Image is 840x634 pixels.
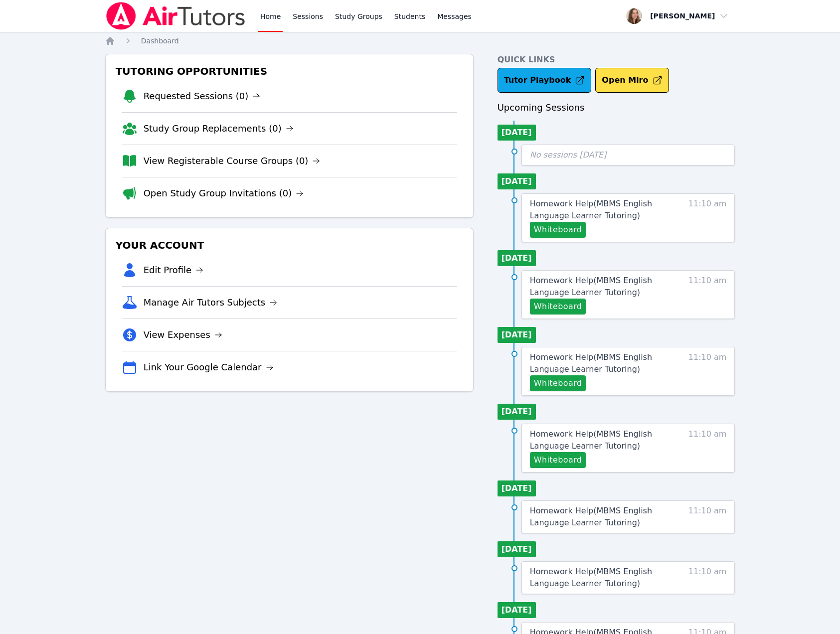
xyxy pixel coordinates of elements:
img: Air Tutors [105,2,246,30]
span: 11:10 am [688,505,727,529]
a: View Registerable Course Groups (0) [144,154,321,168]
span: Dashboard [141,37,179,45]
span: 11:10 am [688,428,727,468]
li: [DATE] [498,541,536,557]
li: [DATE] [498,250,536,266]
span: 11:10 am [688,566,727,590]
button: Whiteboard [530,375,586,391]
a: Link Your Google Calendar [144,360,274,374]
li: [DATE] [498,404,536,420]
span: 11:10 am [688,275,727,315]
a: Homework Help(MBMS English Language Learner Tutoring) [530,351,677,375]
h4: Quick Links [498,54,735,66]
a: Open Study Group Invitations (0) [144,186,304,200]
a: View Expenses [144,328,222,342]
li: [DATE] [498,602,536,618]
a: Manage Air Tutors Subjects [144,296,278,310]
span: Homework Help ( MBMS English Language Learner Tutoring ) [530,276,652,297]
a: Homework Help(MBMS English Language Learner Tutoring) [530,428,677,452]
a: Homework Help(MBMS English Language Learner Tutoring) [530,566,677,590]
button: Whiteboard [530,299,586,315]
button: Whiteboard [530,222,586,238]
span: 11:10 am [688,198,727,238]
a: Tutor Playbook [498,68,592,93]
button: Whiteboard [530,452,586,468]
span: Messages [437,11,472,21]
span: 11:10 am [688,351,727,391]
li: [DATE] [498,125,536,141]
span: Homework Help ( MBMS English Language Learner Tutoring ) [530,567,652,588]
span: Homework Help ( MBMS English Language Learner Tutoring ) [530,352,652,374]
a: Dashboard [141,36,179,46]
li: [DATE] [498,480,536,496]
li: [DATE] [498,173,536,189]
h3: Your Account [114,236,465,254]
a: Edit Profile [144,263,204,277]
span: Homework Help ( MBMS English Language Learner Tutoring ) [530,506,652,527]
a: Homework Help(MBMS English Language Learner Tutoring) [530,505,677,529]
a: Homework Help(MBMS English Language Learner Tutoring) [530,198,677,222]
span: Homework Help ( MBMS English Language Learner Tutoring ) [530,199,652,220]
h3: Tutoring Opportunities [114,62,465,80]
span: Homework Help ( MBMS English Language Learner Tutoring ) [530,429,652,451]
a: Study Group Replacements (0) [144,122,294,136]
span: No sessions [DATE] [530,150,607,159]
a: Requested Sessions (0) [144,89,261,103]
nav: Breadcrumb [105,36,735,46]
a: Homework Help(MBMS English Language Learner Tutoring) [530,275,677,299]
li: [DATE] [498,327,536,343]
button: Open Miro [595,68,669,93]
h3: Upcoming Sessions [498,101,735,115]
